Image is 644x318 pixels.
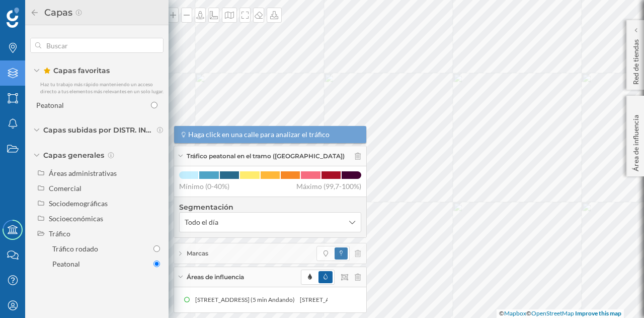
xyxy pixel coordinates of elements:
[187,249,208,258] span: Marcas
[531,309,574,317] a: OpenStreetMap
[49,184,82,193] div: Comercial
[631,111,641,171] p: Área de influencia
[153,261,160,267] input: Peatonal
[497,309,624,318] div: © ©
[43,66,110,76] span: Capas favoritas
[575,309,621,317] a: Improve this map
[49,214,103,223] div: Socioeconómicas
[52,244,98,253] div: Tráfico rodado
[179,202,361,212] h4: Segmentación
[153,245,160,252] input: Tráfico rodado
[187,273,244,282] span: Áreas de influencia
[49,229,70,238] div: Tráfico
[49,169,117,177] div: Áreas administrativas
[43,125,154,135] span: Capas subidas por DISTR. INTERN. DE ALIMENTACION (DIA)
[40,81,164,94] span: Haz tu trabajo más rápido manteniendo un acceso directo a tus elementos más relevantes en un solo...
[296,181,361,192] span: Máximo (99,7-100%)
[188,130,330,140] span: Haga click en una calle para analizar el tráfico
[7,8,19,28] img: Geoblink Logo
[49,199,108,208] div: Sociodemográficas
[20,7,56,16] span: Soporte
[52,260,80,268] div: Peatonal
[504,309,526,317] a: Mapbox
[36,101,64,109] div: Peatonal
[179,181,229,192] span: Mínimo (0-40%)
[194,295,298,305] div: [STREET_ADDRESS] (5 min Andando)
[631,35,641,85] p: Red de tiendas
[187,152,345,161] span: Tráfico peatonal en el tramo ([GEOGRAPHIC_DATA])
[298,295,403,305] div: [STREET_ADDRESS] (5 min Andando)
[39,5,75,21] h2: Capas
[185,217,218,227] span: Todo el día
[43,150,104,160] span: Capas generales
